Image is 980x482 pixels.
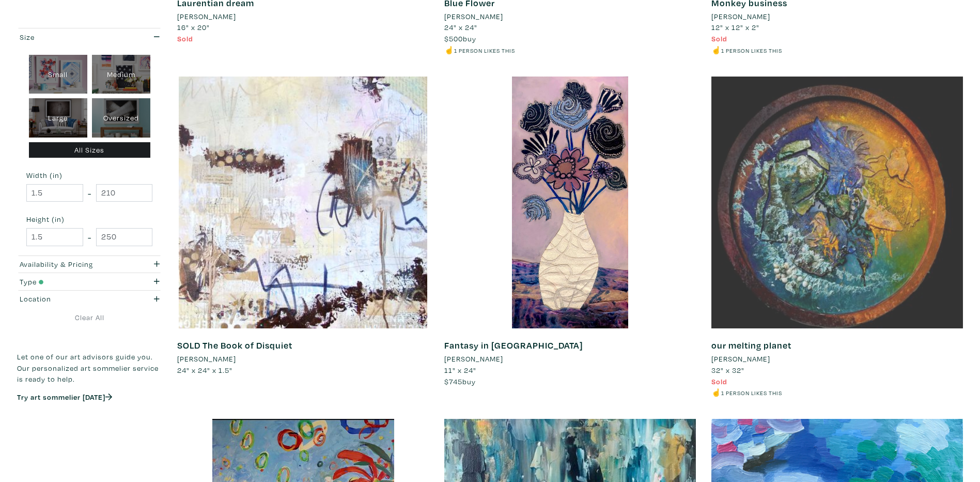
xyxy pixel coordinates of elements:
[17,392,112,402] a: Try art sommelier [DATE]
[444,22,477,32] span: 24" x 24"
[444,365,476,375] span: 11" x 24"
[721,47,782,54] small: 1 person likes this
[711,44,963,56] li: ☝️
[17,28,162,46] button: Size
[454,47,515,54] small: 1 person likes this
[17,351,162,385] p: Let one of our art advisors guide you. Our personalized art sommelier service is ready to help.
[444,353,503,365] li: [PERSON_NAME]
[26,172,152,179] small: Width (in)
[711,353,770,365] li: [PERSON_NAME]
[17,291,162,308] button: Location
[29,142,150,158] div: All Sizes
[711,11,770,22] li: [PERSON_NAME]
[711,387,963,398] li: ☝️
[444,339,583,351] a: Fantasy in [GEOGRAPHIC_DATA]
[177,22,210,32] span: 16" x 20"
[444,376,462,386] span: $745
[177,365,232,375] span: 24" x 24" x 1.5"
[711,376,727,386] span: Sold
[20,259,121,270] div: Availability & Pricing
[20,276,121,288] div: Type
[177,353,429,365] a: [PERSON_NAME]
[88,230,91,244] span: -
[29,55,87,94] div: Small
[177,34,193,43] span: Sold
[17,413,162,434] iframe: Customer reviews powered by Trustpilot
[444,34,476,43] span: buy
[444,11,696,22] a: [PERSON_NAME]
[444,44,696,56] li: ☝️
[17,256,162,273] button: Availability & Pricing
[20,32,121,43] div: Size
[721,389,782,397] small: 1 person likes this
[177,11,429,22] a: [PERSON_NAME]
[711,365,744,375] span: 32" x 32"
[444,353,696,365] a: [PERSON_NAME]
[444,376,476,386] span: buy
[17,312,162,323] a: Clear All
[711,34,727,43] span: Sold
[177,339,292,351] a: SOLD The Book of Disquiet
[26,216,152,223] small: Height (in)
[177,11,236,22] li: [PERSON_NAME]
[88,186,91,200] span: -
[711,339,791,351] a: our melting planet
[29,98,87,138] div: Large
[17,273,162,290] button: Type
[444,11,503,22] li: [PERSON_NAME]
[711,22,759,32] span: 12" x 12" x 2"
[20,293,121,305] div: Location
[177,353,236,365] li: [PERSON_NAME]
[92,55,150,94] div: Medium
[444,34,463,43] span: $500
[711,11,963,22] a: [PERSON_NAME]
[711,353,963,365] a: [PERSON_NAME]
[92,98,150,138] div: Oversized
